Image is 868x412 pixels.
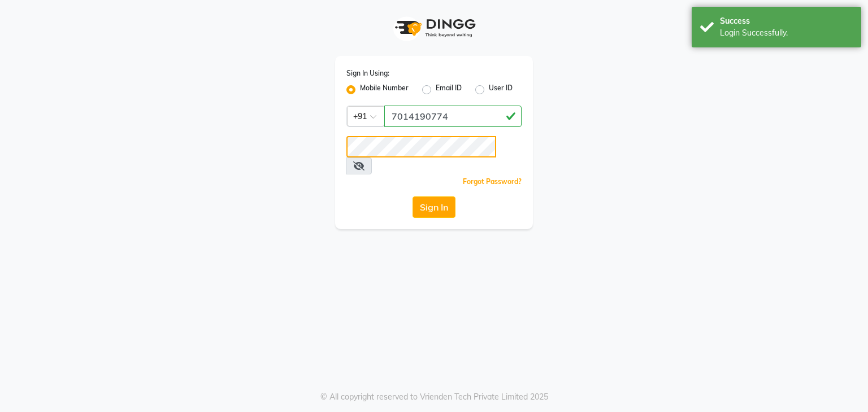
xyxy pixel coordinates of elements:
[346,136,496,157] input: Username
[463,177,522,186] a: Forgot Password?
[360,83,409,97] label: Mobile Number
[489,83,513,97] label: User ID
[346,68,389,78] label: Sign In Using:
[413,196,455,218] button: Sign In
[720,27,853,39] div: Login Successfully.
[384,106,522,127] input: Username
[389,11,479,45] img: logo1.svg
[720,15,853,27] div: Success
[436,83,462,97] label: Email ID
